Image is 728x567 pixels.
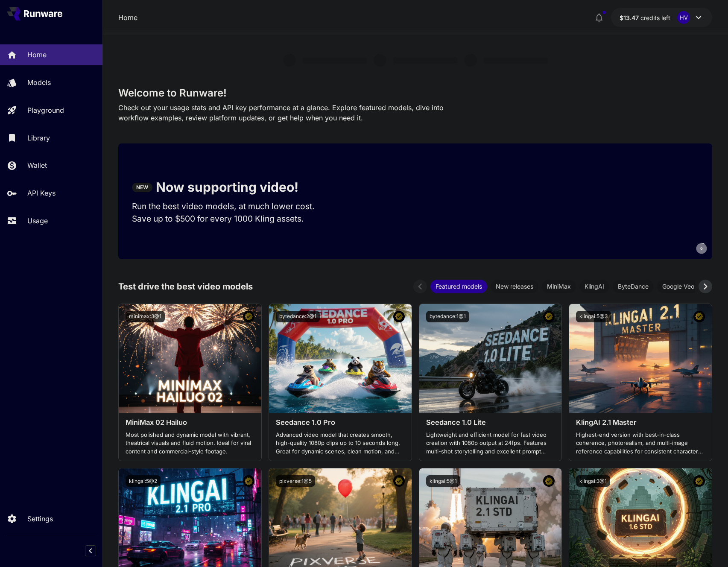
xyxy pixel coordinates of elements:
[579,282,609,291] span: KlingAI
[118,87,713,99] h3: Welcome to Runware!
[27,133,50,143] p: Library
[276,431,405,456] p: Advanced video model that creates smooth, high-quality 1080p clips up to 10 seconds long. Great f...
[118,103,444,122] span: Check out your usage stats and API key performance at a glance. Explore featured models, dive int...
[393,475,405,487] button: Certified Model – Vetted for best performance and includes a commercial license.
[27,160,47,170] p: Wallet
[393,311,405,322] button: Certified Model – Vetted for best performance and includes a commercial license.
[243,475,254,487] button: Certified Model – Vetted for best performance and includes a commercial license.
[156,178,298,197] p: Now supporting video!
[569,304,712,413] img: alt
[693,311,705,322] button: Certified Model – Vetted for best performance and includes a commercial license.
[27,50,47,60] p: Home
[269,304,412,413] img: alt
[132,200,331,213] p: Run the best video models, at much lower cost.
[640,14,670,21] span: credits left
[430,282,487,291] span: Featured models
[27,188,56,198] p: API Keys
[426,431,555,456] p: Lightweight and efficient model for fast video creation with 1080p output at 24fps. Features mult...
[27,77,51,88] p: Models
[136,184,148,191] p: NEW
[119,304,261,413] img: alt
[542,282,576,291] span: MiniMax
[276,311,320,322] button: bytedance:2@1
[700,245,703,251] span: 6
[579,280,609,293] div: KlingAI
[430,280,487,293] div: Featured models
[542,280,576,293] div: MiniMax
[576,311,611,322] button: klingai:5@3
[118,12,137,23] nav: breadcrumb
[126,431,254,456] p: Most polished and dynamic model with vibrant, theatrical visuals and fluid motion. Ideal for vira...
[426,311,469,322] button: bytedance:1@1
[126,311,165,322] button: minimax:3@1
[611,8,712,27] button: $13.4728HV
[543,311,555,322] button: Certified Model – Vetted for best performance and includes a commercial license.
[613,282,654,291] span: ByteDance
[657,282,699,291] span: Google Veo
[426,475,460,487] button: klingai:5@1
[576,418,705,427] h3: KlingAI 2.1 Master
[657,280,699,293] div: Google Veo
[620,13,670,22] div: $13.4728
[620,14,640,21] span: $13.47
[243,311,254,322] button: Certified Model – Vetted for best performance and includes a commercial license.
[419,304,562,413] img: alt
[118,280,253,293] p: Test drive the best video models
[132,213,331,225] p: Save up to $500 for every 1000 Kling assets.
[118,12,137,23] a: Home
[693,475,705,487] button: Certified Model – Vetted for best performance and includes a commercial license.
[91,543,102,558] div: Collapse sidebar
[276,475,315,487] button: pixverse:1@5
[126,475,161,487] button: klingai:5@2
[276,418,405,427] h3: Seedance 1.0 Pro
[677,11,690,24] div: HV
[543,475,555,487] button: Certified Model – Vetted for best performance and includes a commercial license.
[576,475,610,487] button: klingai:3@1
[613,280,654,293] div: ByteDance
[576,431,705,456] p: Highest-end version with best-in-class coherence, photorealism, and multi-image reference capabil...
[27,514,53,524] p: Settings
[426,418,555,427] h3: Seedance 1.0 Lite
[27,105,64,115] p: Playground
[491,282,538,291] span: New releases
[491,280,538,293] div: New releases
[85,545,96,556] button: Collapse sidebar
[27,216,48,226] p: Usage
[126,418,254,427] h3: MiniMax 02 Hailuo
